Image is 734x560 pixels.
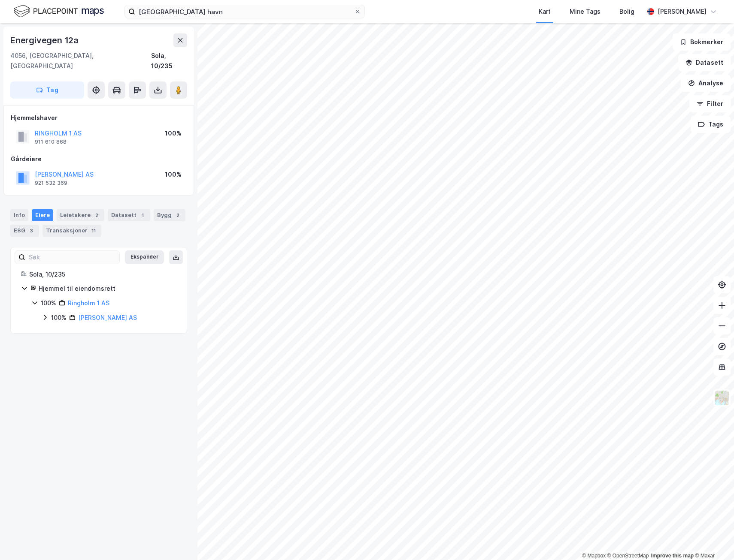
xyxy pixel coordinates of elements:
[32,209,53,221] div: Eiere
[691,116,731,133] button: Tags
[125,250,164,264] button: Ekspander
[678,54,731,71] button: Datasett
[173,211,182,220] div: 2
[108,209,150,221] div: Datasett
[41,298,56,308] div: 100%
[151,51,187,71] div: Sola, 10/235
[165,169,182,180] div: 100%
[135,5,354,18] input: Søk på adresse, matrikkel, gårdeiere, leietakere eller personer
[35,138,67,145] div: 911 610 868
[68,299,109,307] a: Ringholm 1 AS
[29,269,176,280] div: Sola, 10/235
[10,81,84,99] button: Tag
[673,33,731,51] button: Bokmerker
[42,225,101,237] div: Transaksjoner
[10,225,39,237] div: ESG
[658,6,707,17] div: [PERSON_NAME]
[714,390,730,406] img: Z
[10,33,80,47] div: Energivegen 12a
[11,113,187,123] div: Hjemmelshaver
[607,553,649,559] a: OpenStreetMap
[154,209,185,221] div: Bygg
[25,251,119,264] input: Søk
[27,226,36,235] div: 3
[165,128,182,138] div: 100%
[39,283,176,294] div: Hjemmel til eiendomsrett
[78,314,137,321] a: [PERSON_NAME] AS
[14,4,104,19] img: logo.f888ab2527a4732fd821a326f86c7f29.svg
[651,553,694,559] a: Improve this map
[10,51,151,71] div: 4056, [GEOGRAPHIC_DATA], [GEOGRAPHIC_DATA]
[51,313,67,323] div: 100%
[57,209,104,221] div: Leietakere
[582,553,606,559] a: Mapbox
[35,180,67,187] div: 921 532 369
[10,209,28,221] div: Info
[681,75,731,92] button: Analyse
[539,6,551,17] div: Kart
[92,211,101,220] div: 2
[89,226,98,235] div: 11
[138,211,147,220] div: 1
[619,6,634,17] div: Bolig
[11,154,187,164] div: Gårdeiere
[570,6,601,17] div: Mine Tags
[689,95,731,112] button: Filter
[691,519,734,560] iframe: Chat Widget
